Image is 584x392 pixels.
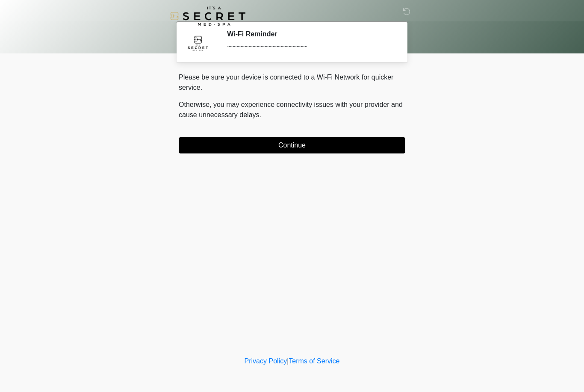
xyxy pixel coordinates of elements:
img: It's A Secret Med Spa Logo [170,6,245,26]
p: Please be sure your device is connected to a Wi-Fi Network for quicker service. [179,72,405,93]
span: . [260,111,261,118]
a: | [287,357,289,365]
h2: Wi-Fi Reminder [227,30,392,38]
button: Continue [179,137,405,153]
a: Privacy Policy [245,357,287,365]
img: Agent Avatar [185,30,211,56]
p: Otherwise, you may experience connectivity issues with your provider and cause unnecessary delays [179,100,405,120]
a: Terms of Service [289,357,339,365]
div: ~~~~~~~~~~~~~~~~~~~~ [227,41,392,52]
